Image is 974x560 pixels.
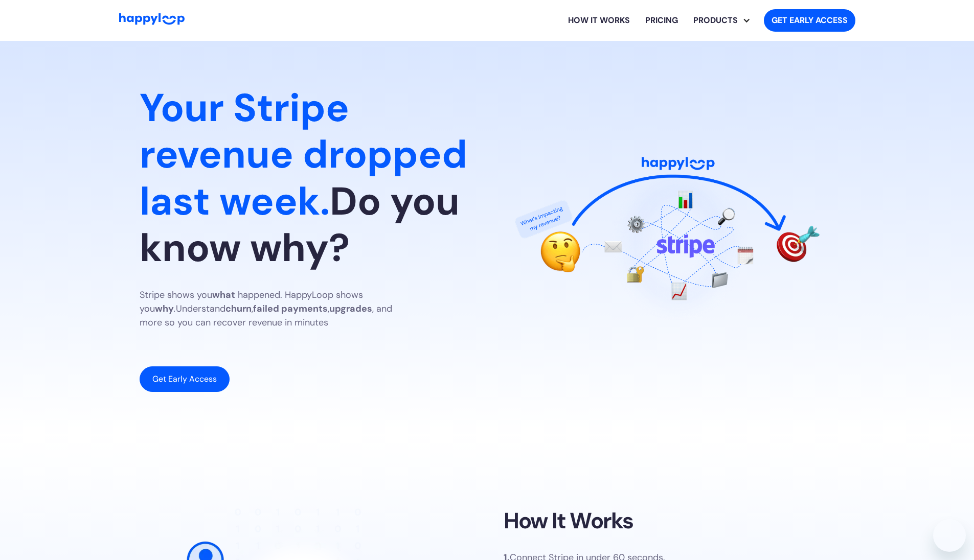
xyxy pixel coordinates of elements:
strong: upgrades [329,302,372,315]
a: Get started with HappyLoop [764,9,855,32]
a: Go to Home Page [119,13,185,28]
span: Your Stripe revenue dropped last week. [140,82,467,227]
a: Get Early Access [140,366,230,392]
strong: failed payments [253,302,328,315]
div: PRODUCTS [686,14,745,27]
iframe: Button to launch messaging window [933,519,966,552]
a: View HappyLoop pricing plans [638,4,686,37]
a: Learn how HappyLoop works [560,4,638,37]
em: . [174,302,176,315]
img: HappyLoop Logo [119,13,185,25]
strong: churn [225,302,252,315]
h1: Do you know why? [140,85,471,272]
strong: what [212,289,235,301]
p: Stripe shows you happened. HappyLoop shows you Understand , , , and more so you can recover reven... [140,288,416,330]
div: Explore HappyLoop use cases [686,4,756,37]
h2: How It Works [504,508,633,534]
strong: why [155,302,174,315]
